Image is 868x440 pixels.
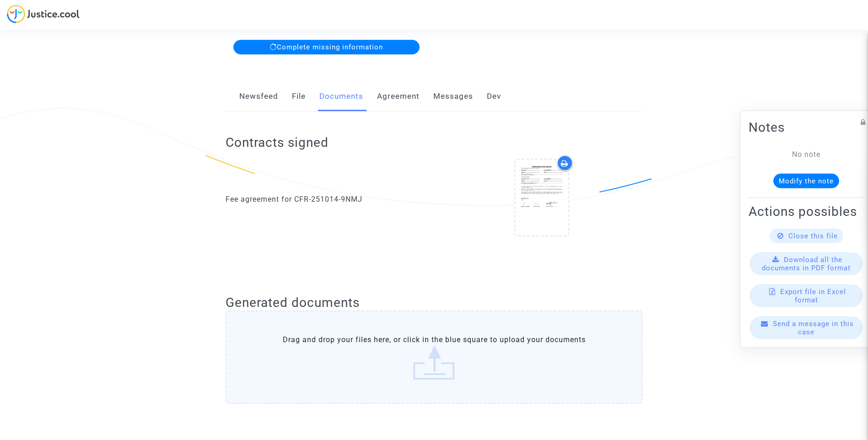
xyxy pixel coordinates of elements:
h2: Generated documents [226,295,642,311]
a: Messages [433,81,473,112]
span: Export file in Excel format [780,288,846,304]
button: Modify the note [773,174,839,188]
img: jc-logo.svg [7,5,80,23]
span: Close this file [788,232,838,240]
h2: Actions possibles [749,204,864,220]
a: File [292,81,306,112]
a: Dev [487,81,501,112]
span: Download all the documents in PDF format [762,256,851,272]
h2: Contracts signed [226,134,329,150]
a: Documents [319,81,363,112]
h2: Notes [749,119,864,135]
div: Fee agreement for CFR-251014-9NMJ [226,194,427,205]
a: Agreement [377,81,420,112]
a: Newsfeed [239,81,278,112]
span: Complete missing information [277,43,383,51]
span: Send a message in this case [773,320,854,336]
div: No note [762,149,850,160]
